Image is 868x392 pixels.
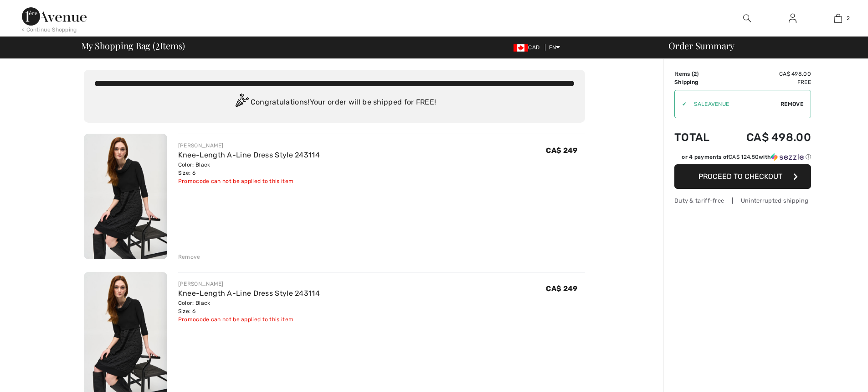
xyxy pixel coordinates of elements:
[834,13,842,24] img: My Bag
[674,78,723,86] td: Shipping
[674,196,811,205] div: Duty & tariff-free | Uninterrupted shipping
[155,39,160,51] span: 2
[514,44,543,51] span: CAD
[674,122,723,153] td: Total
[674,164,811,189] button: Proceed to Checkout
[723,122,811,153] td: CA$ 498.00
[546,284,577,293] span: CA$ 249
[22,7,87,26] img: 1ère Avenue
[816,13,860,24] a: 2
[178,177,320,185] div: Promocode can not be applied to this item
[178,299,320,315] div: Color: Black Size: 6
[81,41,185,50] span: My Shopping Bag ( Items)
[687,90,781,118] input: Promo code
[743,13,751,24] img: search the website
[699,172,782,181] span: Proceed to Checkout
[178,289,320,298] a: Knee-Length A-Line Dress Style 243114
[232,94,251,112] img: Congratulation2.svg
[178,161,320,177] div: Color: Black Size: 6
[178,315,320,324] div: Promocode can not be applied to this item
[178,151,320,159] a: Knee-Length A-Line Dress Style 243114
[657,41,863,50] div: Order Summary
[84,134,167,259] img: Knee-Length A-Line Dress Style 243114
[847,14,850,22] span: 2
[781,100,803,108] span: Remove
[95,94,574,112] div: Congratulations! Your order will be shipped for FREE!
[549,44,560,51] span: EN
[674,70,723,78] td: Items ( )
[514,44,528,52] img: Canadian Dollar
[781,13,804,24] a: Sign In
[178,280,320,288] div: [PERSON_NAME]
[723,70,811,78] td: CA$ 498.00
[675,100,687,108] div: ✔
[546,146,577,155] span: CA$ 249
[674,153,811,164] div: or 4 payments ofCA$ 124.50withSezzle Click to learn more about Sezzle
[178,141,320,150] div: [PERSON_NAME]
[789,13,796,24] img: My Info
[723,78,811,86] td: Free
[693,71,697,77] span: 2
[22,26,77,34] div: < Continue Shopping
[729,154,759,160] span: CA$ 124.50
[682,153,811,161] div: or 4 payments of with
[178,253,200,261] div: Remove
[771,153,804,161] img: Sezzle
